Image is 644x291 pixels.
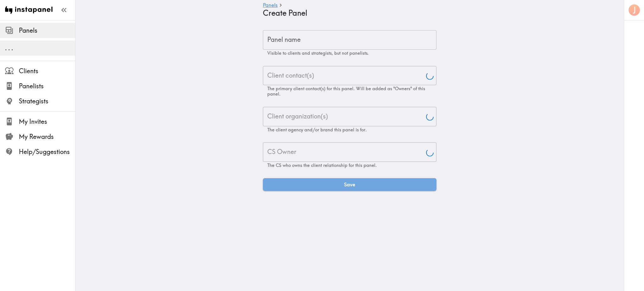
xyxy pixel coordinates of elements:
h4: Create Panel [263,8,431,18]
span: Help/Suggestions [19,147,75,156]
span: Strategists [19,97,75,106]
span: My Invites [19,117,75,126]
span: . [11,44,13,52]
span: Panelists [19,82,75,91]
span: Clients [19,67,75,75]
span: The CS who owns the client relationship for this panel. [267,162,377,168]
button: Open [425,148,434,157]
span: Panels [19,26,75,35]
button: Open [425,113,434,121]
span: The primary client contact(s) for this panel. Will be added as "Owners" of this panel. [267,86,425,97]
button: J [628,4,641,16]
span: My Rewards [19,132,75,141]
a: Panels [263,3,278,8]
span: . [8,44,10,52]
button: Open [425,72,434,80]
span: Visible to clients and strategists, but not panelists. [267,50,369,56]
button: Save [263,178,436,191]
span: J [633,5,636,16]
span: . [5,44,7,52]
span: The client agency and/or brand this panel is for. [267,127,367,133]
